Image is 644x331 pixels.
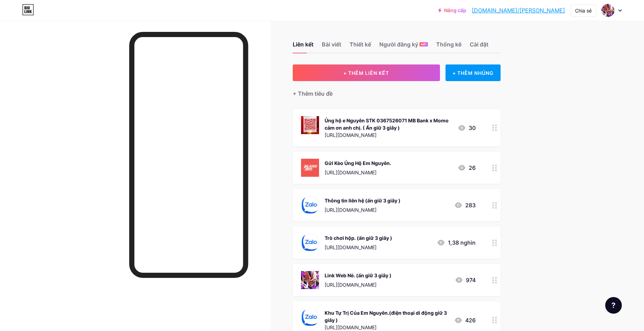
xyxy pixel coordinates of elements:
img: Trò chơi hộp. (ấn giữ 3 giây ) [301,234,319,252]
font: Trò chơi hộp. (ấn giữ 3 giây ) [325,235,392,241]
font: 283 [465,202,476,209]
img: Jr Nguyên [601,4,615,17]
font: Khu Tự Trị Của Em Nguyên.(điện thoại di động giữ 3 giây ) [325,310,447,323]
font: Thống kê [436,41,461,48]
font: Ủng hộ e Nguyên STK 0367526071 MB Bank x Momo cảm ơn anh chị. ( Ấn giữ 3 giây ) [325,117,449,131]
font: [URL][DOMAIN_NAME] [325,244,377,250]
img: Gửi Kèo Ủng Hộ Em Nguyên. [301,159,319,177]
font: Liên kết [293,41,314,48]
font: Thiết kế [350,41,371,48]
font: [DOMAIN_NAME]/[PERSON_NAME] [472,7,565,14]
font: Chia sẻ [575,8,592,14]
font: 30 [469,124,476,131]
font: MỚI [421,43,426,46]
font: Link Web Nè. (ấn giữ 3 giây ) [325,272,391,278]
font: Người đăng ký [379,41,418,48]
font: 26 [469,164,476,171]
font: [URL][DOMAIN_NAME] [325,169,377,175]
font: 1,38 nghìn [448,239,476,246]
font: Gửi Kèo Ủng Hộ Em Nguyên. [325,160,391,166]
font: Nâng cấp [444,7,466,13]
font: + THÊM LIÊN KẾT [343,70,389,76]
img: Thông tin liên hệ (ấn giữ 3 giây ) [301,196,319,214]
font: 426 [465,317,476,324]
button: + THÊM LIÊN KẾT [293,64,440,81]
img: Khu Tự Trị Của Em Nguyên.(điện thoại di động giữ 3 giây ) [301,308,319,326]
img: Link Web Nè. (ấn giữ 3 giây ) [301,271,319,289]
font: + THÊM NHÚNG [452,70,494,76]
font: Thông tin liên hệ (ấn giữ 3 giây ) [325,198,400,203]
img: Ủng hộ e Nguyên STK 0367526071 MB Bank x Momo cảm ơn anh chị. ( Ấn giữ 3 giây ) [301,116,319,134]
font: Bài viết [322,41,341,48]
font: [URL][DOMAIN_NAME] [325,132,377,138]
a: [DOMAIN_NAME]/[PERSON_NAME] [472,6,565,15]
font: + Thêm tiêu đề [293,90,333,97]
font: Cài đặt [470,41,488,48]
font: [URL][DOMAIN_NAME] [325,282,377,288]
font: [URL][DOMAIN_NAME] [325,324,377,330]
font: 974 [466,277,476,284]
font: [URL][DOMAIN_NAME] [325,207,377,213]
